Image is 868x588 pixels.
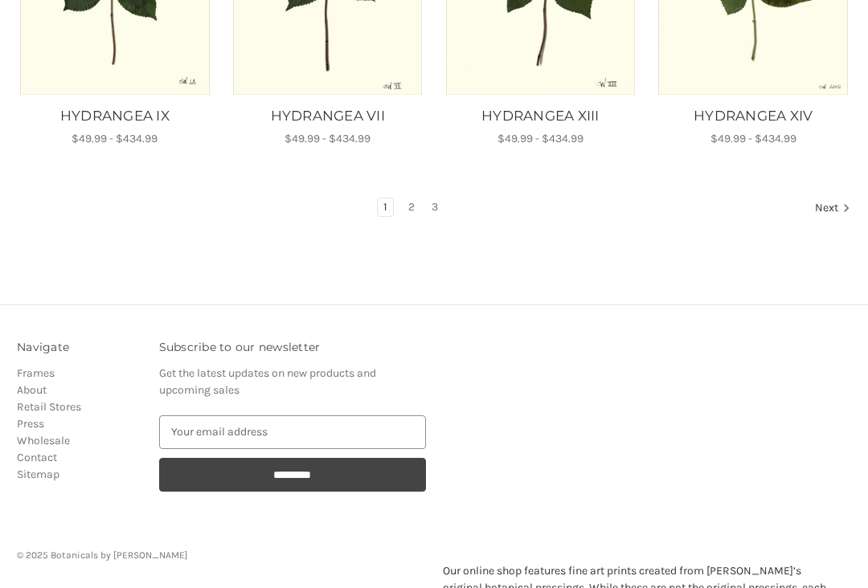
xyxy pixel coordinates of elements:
a: Page 2 of 3 [403,198,420,216]
a: Wholesale [17,434,70,447]
h3: Navigate [17,339,142,356]
a: Page 1 of 3 [378,198,393,216]
a: HYDRANGEA VII, Price range from $49.99 to $434.99 [230,106,426,127]
span: $49.99 - $434.99 [72,132,158,145]
a: Page 3 of 3 [426,198,444,216]
h3: Subscribe to our newsletter [159,339,426,356]
a: HYDRANGEA IX, Price range from $49.99 to $434.99 [17,106,213,127]
p: Get the latest updates on new products and upcoming sales [159,365,426,398]
a: Press [17,417,44,431]
a: Next [809,198,850,219]
a: Sitemap [17,468,59,481]
a: HYDRANGEA XIII, Price range from $49.99 to $434.99 [443,106,639,127]
span: $49.99 - $434.99 [285,132,371,145]
a: Retail Stores [17,400,81,414]
p: © 2025 Botanicals by [PERSON_NAME] [17,548,851,562]
a: Contact [17,451,57,464]
a: HYDRANGEA XIV, Price range from $49.99 to $434.99 [655,106,851,127]
span: $49.99 - $434.99 [497,132,583,145]
span: $49.99 - $434.99 [710,132,796,145]
a: Frames [17,366,55,380]
nav: pagination [17,198,851,220]
input: Your email address [159,415,426,449]
a: About [17,383,47,397]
